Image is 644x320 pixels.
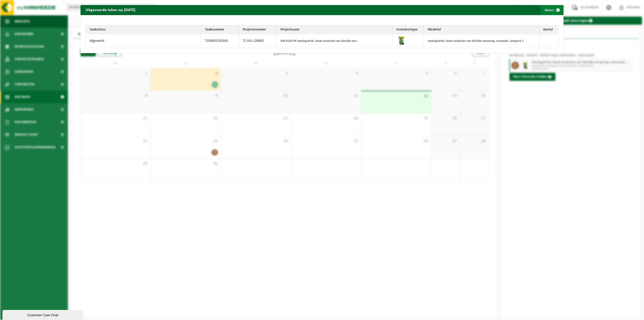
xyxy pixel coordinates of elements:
[539,25,558,34] th: Aantal
[424,25,539,34] th: Afvalstof
[396,35,406,46] img: WB-0140-HPE-GN-50
[277,34,392,48] td: WB-0140-HP voedingsafval, bevat producten van dierlijke oors
[80,5,140,15] h2: Uitgevoerde taken op [DATE]
[541,5,563,15] button: Sluiten
[201,25,239,34] th: Taaknummer
[86,34,201,48] td: Afgewerkt
[392,25,424,34] th: Containertype
[86,25,201,34] th: Taakstatus
[3,309,84,320] iframe: chat widget
[201,34,239,48] td: T250002532445
[239,34,277,48] td: TL-VEL-128062
[239,25,277,34] th: Projectnummer
[277,25,392,34] th: Projectnaam
[424,34,539,48] td: voedingsafval, bevat producten van dierlijke oorsprong, onverpakt, categorie 3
